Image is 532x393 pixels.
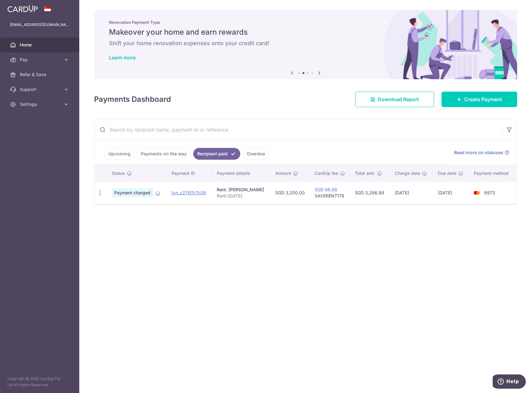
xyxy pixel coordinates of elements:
iframe: Opens a widget where you can find more information [493,374,526,390]
input: Search by recipient name, payment id or reference [94,120,502,140]
span: 6973 [484,190,495,195]
a: txn_c21157c7c09 [172,190,206,195]
span: Amount [275,170,291,176]
img: Bank Card [471,189,483,196]
span: Total amt. [355,170,375,176]
td: SGD 3,266.88 [350,181,390,204]
p: Rent-[DATE] [217,193,265,199]
span: CardUp fee [315,170,338,176]
a: Create Payment [442,92,517,107]
span: Status [112,170,125,176]
span: Payment charged [112,188,153,197]
a: Download Report [355,92,434,107]
span: Charge date [395,170,420,176]
td: SGD 3,200.00 [270,181,310,204]
th: Payment method [469,165,517,181]
td: [DATE] [390,181,433,204]
span: Read more on statuses [454,149,503,156]
td: SAVERENT179 [310,181,350,204]
img: CardUp [7,5,38,12]
td: [DATE] [433,181,469,204]
span: Settings [20,101,61,107]
a: Learn more [109,54,136,61]
img: Renovation banner [94,10,517,79]
p: [EMAIL_ADDRESS][DOMAIN_NAME] [10,22,69,28]
h6: Shift your home renovation expenses onto your credit card! [109,40,502,47]
span: Home [20,42,61,48]
a: SGD 66.88 [315,187,337,192]
th: Payment ID [167,165,212,181]
span: Pay [20,57,61,63]
a: Payments on the way [137,148,191,160]
span: Support [20,86,61,93]
h5: Makeover your home and earn rewards [109,27,502,37]
span: Due date [438,170,456,176]
a: Upcoming [104,148,134,160]
p: Renovation Payment Type [109,20,502,25]
div: Rent. [PERSON_NAME] [217,187,265,193]
a: Recipient paid [193,148,240,160]
th: Payment details [212,165,270,181]
h4: Payments Dashboard [94,94,171,105]
span: Create Payment [464,96,502,103]
span: Refer & Save [20,71,61,78]
span: Download Report [378,96,419,103]
a: Read more on statuses [454,149,509,156]
a: Overdue [243,148,269,160]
